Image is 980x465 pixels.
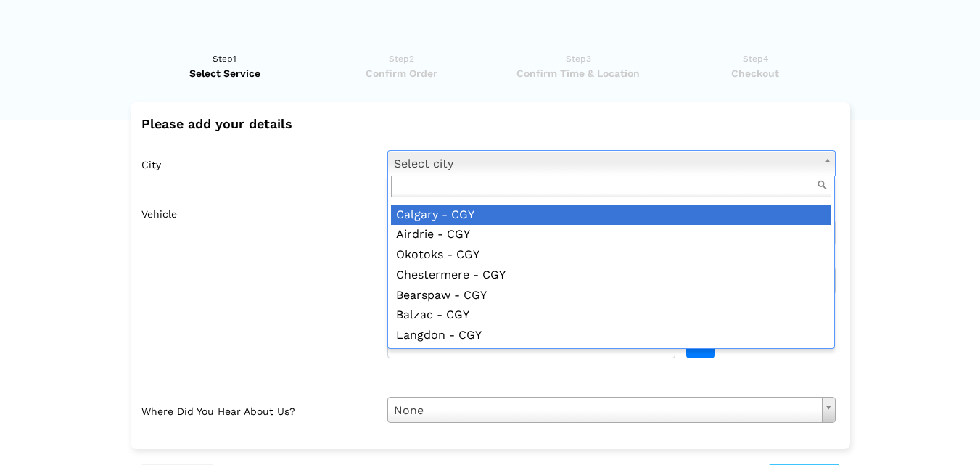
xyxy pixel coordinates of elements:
div: Okotoks - CGY [391,245,832,266]
div: Calgary - CGY [391,205,832,226]
div: Airdrie - CGY [391,225,832,245]
div: Langdon - CGY [391,326,832,346]
div: Bearspaw - CGY [391,286,832,306]
div: Chestermere - CGY [391,266,832,286]
div: Balzac - CGY [391,305,832,326]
